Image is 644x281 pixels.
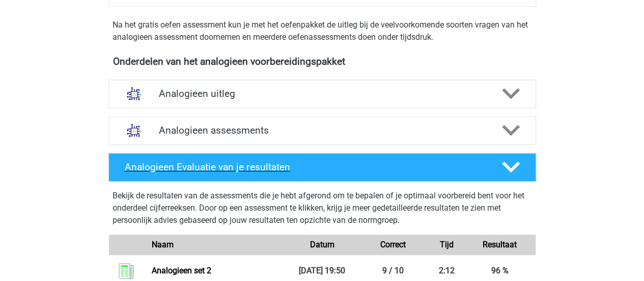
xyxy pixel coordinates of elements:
h4: Analogieen uitleg [159,88,486,99]
div: Naam [144,239,286,251]
img: analogieen assessments [121,117,147,143]
a: uitleg Analogieen uitleg [104,80,540,108]
a: Analogieen set 2 [152,266,211,275]
h4: Analogieen Evaluatie van je resultaten [125,161,486,173]
img: analogieen uitleg [121,81,147,107]
h4: Analogieen assessments [159,124,486,136]
h4: Onderdelen van het analogieen voorbereidingspakket [113,56,531,67]
div: Na het gratis oefen assessment kun je met het oefenpakket de uitleg bij de veelvoorkomende soorte... [108,19,536,43]
div: Datum [287,239,358,251]
div: Tijd [429,239,464,251]
div: Resultaat [464,239,536,251]
p: Bekijk de resultaten van de assessments die je hebt afgerond om te bepalen of je optimaal voorber... [113,190,532,226]
div: Correct [357,239,429,251]
a: assessments Analogieen assessments [104,116,540,145]
a: Analogieen Evaluatie van je resultaten [104,153,540,182]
